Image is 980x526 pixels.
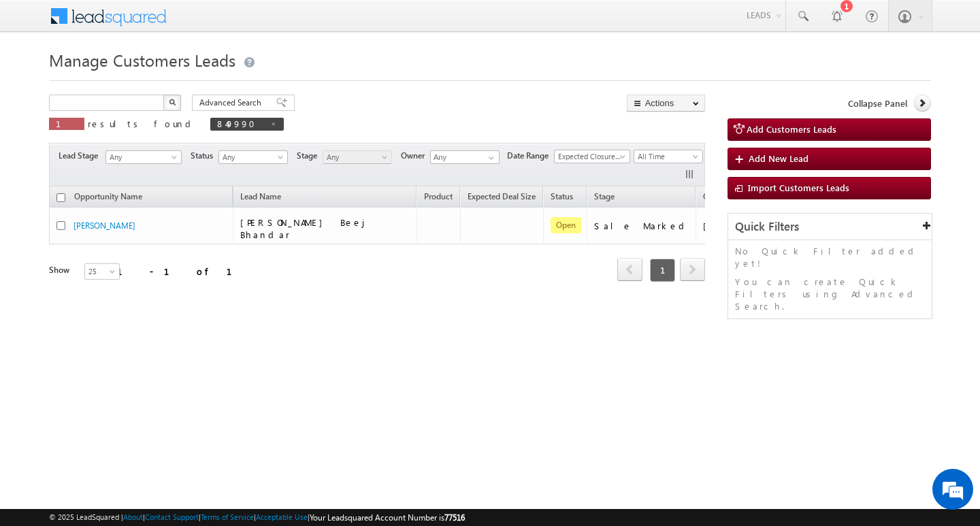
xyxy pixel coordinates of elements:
[551,217,581,233] span: Open
[106,151,177,163] span: Any
[88,118,196,129] span: results found
[201,512,254,521] a: Terms of Service
[199,97,265,109] span: Advanced Search
[444,512,465,523] span: 77516
[256,512,308,521] a: Acceptable Use
[73,220,135,231] a: [PERSON_NAME]
[84,263,120,280] a: 25
[703,191,727,201] span: Owner
[85,265,121,278] span: 25
[219,151,284,163] span: Any
[748,182,849,193] span: Import Customers Leads
[59,150,103,162] span: Lead Stage
[555,150,625,163] span: Expected Closure Date
[323,151,388,163] span: Any
[123,512,143,521] a: About
[617,259,642,281] a: prev
[430,150,500,164] input: Type to Search
[233,189,288,207] span: Lead Name
[56,118,78,129] span: 1
[49,264,73,276] div: Show
[554,150,630,163] a: Expected Closure Date
[481,151,498,165] a: Show All Items
[56,193,65,202] input: Check all records
[74,191,142,201] span: Opportunity Name
[401,150,430,162] span: Owner
[145,512,199,521] a: Contact Support
[169,99,176,105] img: Search
[297,150,323,162] span: Stage
[749,152,808,164] span: Add New Lead
[848,97,907,110] span: Collapse Panel
[617,258,642,281] span: prev
[634,150,703,163] a: All Time
[650,259,675,282] span: 1
[323,150,392,164] a: Any
[217,118,263,129] span: 849990
[747,123,836,135] span: Add Customers Leads
[240,216,372,240] span: [PERSON_NAME] Beej Bhandar
[728,214,932,240] div: Quick Filters
[587,189,621,207] a: Stage
[594,220,689,232] div: Sale Marked
[680,259,705,281] a: next
[703,220,792,232] div: [PERSON_NAME]
[191,150,218,162] span: Status
[105,150,182,164] a: Any
[468,191,536,201] span: Expected Deal Size
[49,511,465,524] span: © 2025 LeadSquared | | | | |
[634,150,699,163] span: All Time
[117,263,248,279] div: 1 - 1 of 1
[218,150,288,164] a: Any
[594,191,615,201] span: Stage
[67,189,149,207] a: Opportunity Name
[680,258,705,281] span: next
[735,245,925,269] p: No Quick Filter added yet!
[461,189,542,207] a: Expected Deal Size
[627,95,705,112] button: Actions
[507,150,554,162] span: Date Range
[310,512,465,523] span: Your Leadsquared Account Number is
[544,189,580,207] a: Status
[49,49,235,71] span: Manage Customers Leads
[735,276,925,312] p: You can create Quick Filters using Advanced Search.
[424,191,453,201] span: Product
